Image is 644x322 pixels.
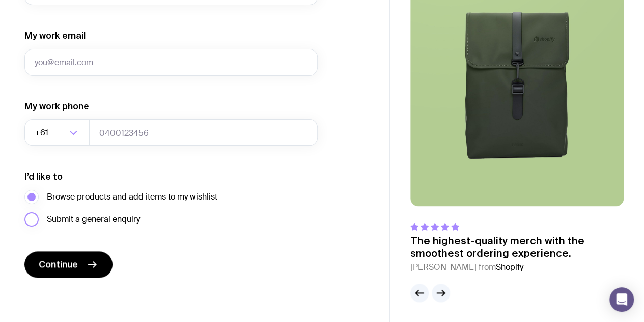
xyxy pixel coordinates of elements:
span: Browse products and add items to my wishlist [47,191,217,203]
button: Continue [24,251,113,278]
cite: [PERSON_NAME] from [410,261,624,274]
span: Submit a general enquiry [47,213,140,226]
input: you@email.com [24,49,318,76]
div: Search for option [24,119,90,146]
label: My work email [24,30,86,42]
span: +61 [35,119,50,146]
input: 0400123456 [89,119,318,146]
p: The highest-quality merch with the smoothest ordering experience. [410,235,624,259]
input: Search for option [50,119,66,146]
label: I’d like to [24,170,63,183]
span: Continue [39,258,78,270]
label: My work phone [24,100,89,112]
span: Shopify [496,262,523,273]
div: Open Intercom Messenger [609,287,634,312]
